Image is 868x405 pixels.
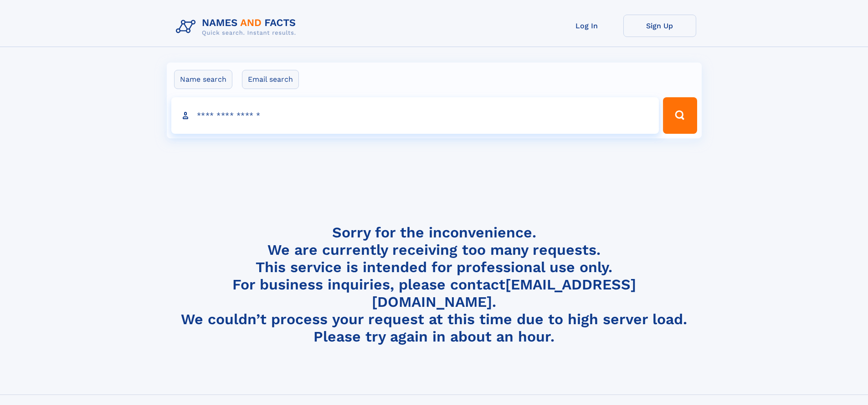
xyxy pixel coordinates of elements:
[663,97,697,134] button: Search Button
[372,276,636,310] a: [EMAIL_ADDRESS][DOMAIN_NAME]
[172,224,696,346] h4: Sorry for the inconvenience. We are currently receiving too many requests. This service is intend...
[174,70,232,89] label: Name search
[242,70,299,89] label: Email search
[623,15,696,37] a: Sign Up
[171,97,659,134] input: search input
[172,15,303,39] img: Logo Names and Facts
[550,15,623,37] a: Log In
